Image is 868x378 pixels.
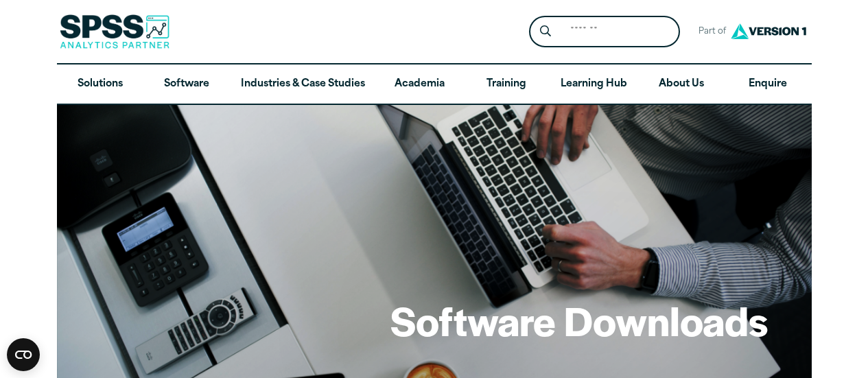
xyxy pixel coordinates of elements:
a: Academia [376,64,462,104]
nav: Desktop version of site main menu [57,64,812,104]
h1: Software Downloads [390,294,768,347]
svg: Search magnifying glass icon [540,25,551,37]
a: Software [143,64,230,104]
button: Open CMP widget [7,338,40,371]
a: Industries & Case Studies [230,64,376,104]
a: Solutions [57,64,143,104]
a: Training [462,64,549,104]
img: SPSS Analytics Partner [60,14,169,49]
a: About Us [638,64,725,104]
a: Enquire [725,64,811,104]
form: Site Header Search Form [529,16,680,48]
a: Learning Hub [550,64,638,104]
button: Search magnifying glass icon [532,19,558,45]
span: Part of [691,22,727,42]
img: Version1 Logo [727,19,810,44]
